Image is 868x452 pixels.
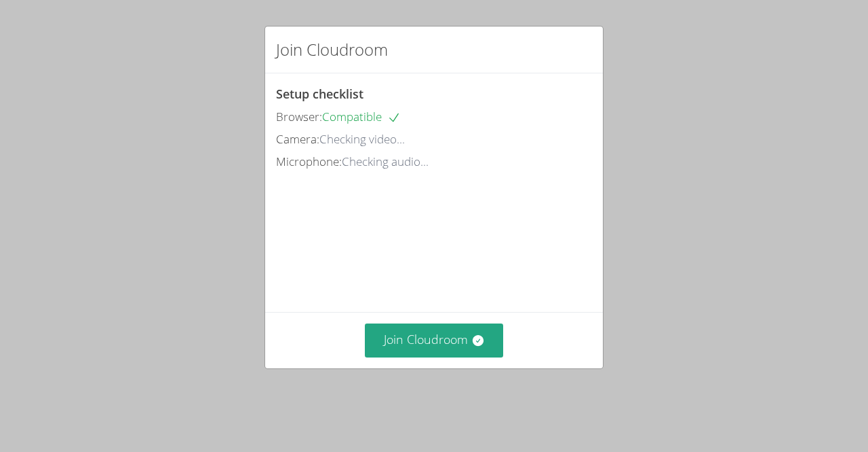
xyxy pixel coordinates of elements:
[276,37,388,62] h2: Join Cloudroom
[342,154,429,169] span: Checking audio...
[276,154,342,169] span: Microphone:
[276,131,319,147] span: Camera:
[276,109,322,124] span: Browser:
[319,131,405,147] span: Checking video...
[365,324,504,357] button: Join Cloudroom
[276,86,363,102] span: Setup checklist
[322,109,401,124] span: Compatible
